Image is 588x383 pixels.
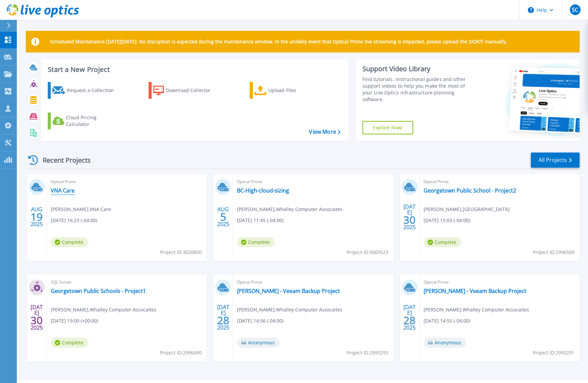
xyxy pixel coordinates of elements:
span: [PERSON_NAME] , Whalley Computer Assocaites [237,206,343,213]
span: 5 [220,214,226,220]
span: [DATE] 16:23 (-04:00) [51,217,97,224]
span: 30 [403,217,416,223]
span: Complete [51,237,88,247]
a: BC-High-cloud-sizing [237,187,289,194]
span: 19 [31,214,43,220]
h3: Start a New Project [48,66,340,73]
div: Cloud Pricing Calculator [66,114,120,128]
span: 28 [403,317,416,323]
div: [DATE] 2025 [30,305,43,330]
a: Download Collector [149,82,224,99]
span: Project ID: 2996509 [533,249,575,256]
a: Upload Files [250,82,325,99]
span: [PERSON_NAME] , VNA Care [51,206,111,213]
span: 28 [217,317,229,323]
span: Project ID: 2993291 [533,349,575,356]
div: Support Video Library [362,65,476,73]
span: Anonymous [424,338,466,348]
span: Project ID: 2993293 [347,349,388,356]
span: SQL Server [51,279,203,286]
span: 30 [31,317,43,323]
span: [DATE] 15:03 (-04:00) [424,217,470,224]
div: Upload Files [268,84,322,97]
span: Optical Prime [237,279,389,286]
span: SC [572,7,578,12]
span: Optical Prime [51,178,203,185]
a: [PERSON_NAME] - Veeam Backup Project [237,288,340,294]
span: [PERSON_NAME] , Whalley Computer Assocaites [424,306,529,313]
div: [DATE] 2025 [403,305,416,330]
div: Download Collector [166,84,220,97]
span: Complete [424,237,461,247]
a: Cloud Pricing Calculator [48,113,123,129]
span: [PERSON_NAME] , [GEOGRAPHIC_DATA] [424,206,510,213]
div: AUG 2025 [30,205,43,229]
span: Optical Prime [237,178,389,185]
div: Find tutorials, instructional guides and other support videos to help you make the most of your L... [362,76,476,103]
span: [DATE] 14:55 (-04:00) [424,317,470,325]
span: Project ID: 2996490 [160,349,202,356]
span: Project ID: 3020850 [160,249,202,256]
a: Georgetown Public Schools - Project1 [51,288,146,294]
div: Request a Collection [67,84,121,97]
div: Recent Projects [26,152,100,168]
span: [DATE] 19:00 (+00:00) [51,317,98,325]
a: All Projects [531,153,580,168]
span: Complete [237,237,275,247]
span: [PERSON_NAME] , Whalley Computer Assocaites [237,306,343,313]
span: Optical Prime [424,178,576,185]
span: [PERSON_NAME] , Whalley Computer Assocaites [51,306,156,313]
span: Optical Prime [424,279,576,286]
a: Georgetown Public School - Project2 [424,187,516,194]
a: [PERSON_NAME] - Veeam Backup Project [424,288,526,294]
span: Project ID: 3003523 [347,249,388,256]
span: Complete [51,338,88,348]
div: AUG 2025 [217,205,230,229]
div: [DATE] 2025 [217,305,230,330]
span: [DATE] 11:45 (-04:00) [237,217,283,224]
p: Scheduled Maintenance [DATE][DATE]: No disruption is expected during the maintenance window. In t... [50,39,507,44]
span: Anonymous [237,338,280,348]
a: View More [309,129,340,135]
a: Explore Now! [362,121,414,134]
a: Request a Collection [48,82,123,99]
span: [DATE] 14:56 (-04:00) [237,317,283,325]
div: [DATE] 2025 [403,205,416,229]
a: VNA Care [51,187,75,194]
